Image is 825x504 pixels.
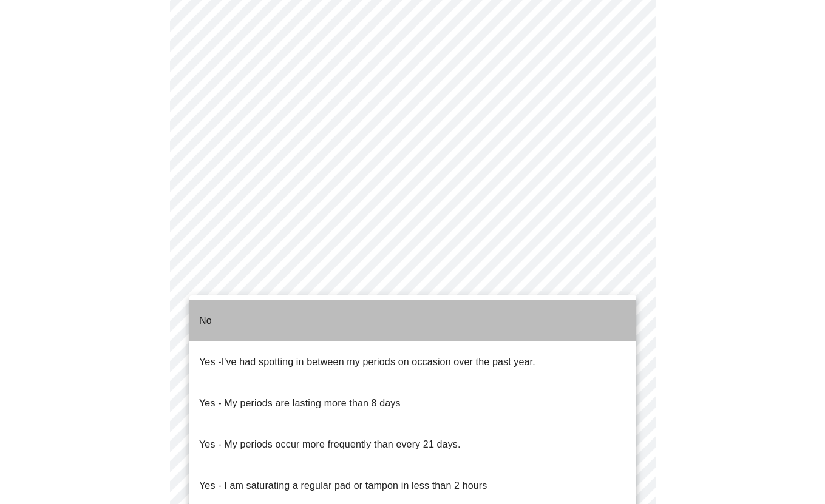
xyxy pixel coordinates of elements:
[199,396,401,411] p: Yes - My periods are lasting more than 8 days
[222,357,535,367] span: I've had spotting in between my periods on occasion over the past year.
[199,437,461,452] p: Yes - My periods occur more frequently than every 21 days.
[199,479,487,493] p: Yes - I am saturating a regular pad or tampon in less than 2 hours
[199,355,535,369] p: Yes -
[199,314,212,328] p: No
